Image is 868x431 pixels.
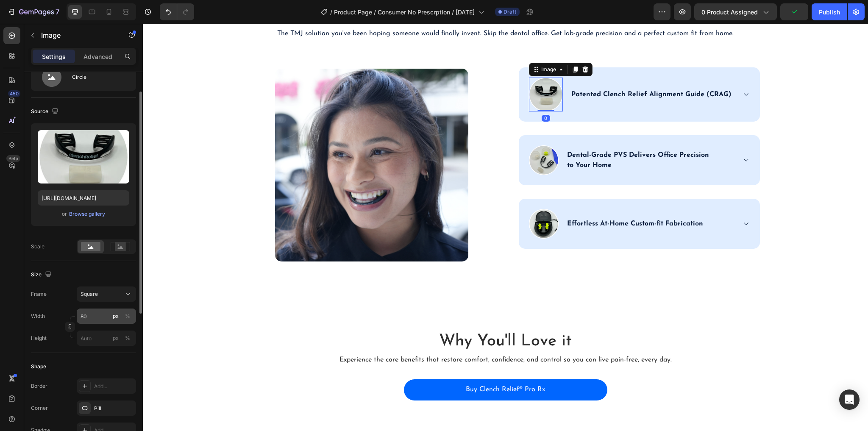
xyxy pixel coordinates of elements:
button: 0 product assigned [694,3,777,20]
iframe: To enrich screen reader interactions, please activate Accessibility in Grammarly extension settings [143,24,868,431]
div: Corner [31,404,48,412]
button: px [122,333,133,343]
div: Image [397,42,415,50]
button: Browse gallery [69,210,106,218]
img: Clench Relief Pro Rx can be easily fabricated at home within 15-minutes and be neatly stored [386,185,416,215]
div: % [125,312,130,320]
button: Publish [812,3,847,20]
div: Beta [6,155,20,162]
div: 450 [8,90,20,97]
label: Frame [31,290,47,298]
div: Scale [31,243,45,250]
p: Settings [42,52,66,61]
div: Shape [31,363,46,370]
p: Effortless At-Home Custom-fit Fabrication [424,195,560,205]
button: Buy Clench Relief® Pro Rx [261,356,465,377]
label: Width [31,312,45,320]
div: Size [31,269,53,281]
span: or [62,209,67,219]
div: 0 [399,91,407,98]
div: Source [31,106,60,117]
div: Buy Clench Relief® Pro Rx [323,360,402,372]
button: Square [77,286,136,302]
label: Height [31,334,47,342]
span: Square [81,290,98,298]
p: Dental-Grade PVS Delivers Office Precision to Your Home [424,126,592,147]
h2: Why You'll Love it [108,306,617,329]
button: % [111,311,121,321]
p: Patented Clench Relief Alignment Guide (CRAG) [428,66,589,76]
input: px% [77,331,136,346]
img: preview-image [38,130,129,184]
span: Product Page / Consumer No Prescrption / [DATE] [334,8,475,17]
img: Clench Relief Pro Rx comes with two sets of PVS fit material meaning two catalysts (yellow) and t... [386,122,416,151]
div: Undo/Redo [160,3,194,20]
button: px [122,311,133,321]
input: px% [77,309,136,324]
p: 7 [56,7,59,17]
span: / [330,8,332,17]
div: Browse gallery [69,210,105,218]
div: Open Intercom Messenger [839,389,860,410]
button: 7 [3,3,63,20]
div: % [125,334,130,342]
div: px [113,312,119,320]
div: Circle [72,67,124,87]
span: 0 product assigned [701,8,758,17]
button: % [111,333,121,343]
span: Draft [504,8,516,16]
div: Border [31,382,47,390]
div: px [113,334,119,342]
p: Image [41,30,113,40]
div: Pill [94,405,134,412]
input: https://example.com/image.jpg [38,190,129,206]
p: Advanced [83,52,112,61]
img: Complete an intake questionnaire and chat with a licensed dentist via a mobile device [386,54,420,88]
p: Experience the core benefits that restore comfort, confidence, and control so you can live pain-f... [109,331,616,341]
div: Publish [819,8,840,17]
div: Add... [94,383,134,390]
